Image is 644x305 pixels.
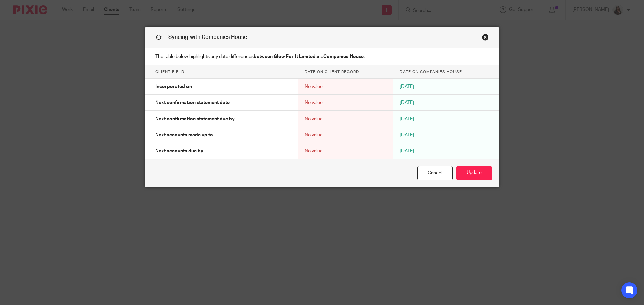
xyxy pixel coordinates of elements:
[145,127,298,143] td: Next accounts made up to
[145,95,298,111] td: Next confirmation statement date
[393,143,499,159] td: [DATE]
[323,54,364,59] strong: Companies House
[393,79,499,95] td: [DATE]
[393,95,499,111] td: [DATE]
[393,127,499,143] td: [DATE]
[417,166,453,180] a: Cancel
[145,111,298,127] td: Next confirmation statement due by
[145,48,499,65] p: The table below highlights any date differences and .
[145,143,298,159] td: Next accounts due by
[456,166,492,180] button: Update
[298,95,393,111] td: No value
[298,65,393,79] th: Date on client record
[298,111,393,127] td: No value
[145,65,298,79] th: Client field
[254,54,316,59] strong: between Glow For It Limited
[482,34,489,43] a: Close this dialog window
[393,111,499,127] td: [DATE]
[168,34,247,40] span: Syncing with Companies House
[298,79,393,95] td: No value
[298,127,393,143] td: No value
[145,79,298,95] td: Incorporated on
[298,143,393,159] td: No value
[393,65,499,79] th: Date on Companies House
